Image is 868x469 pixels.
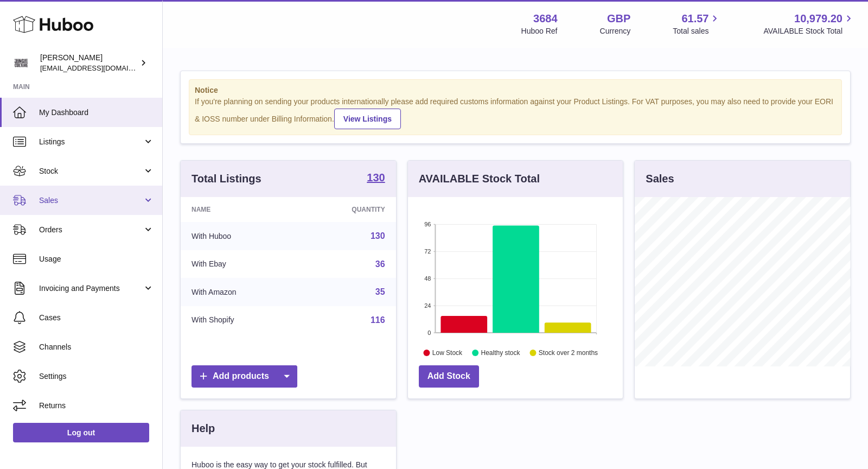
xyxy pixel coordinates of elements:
a: 35 [375,287,385,296]
a: 10,979.20 AVAILABLE Stock Total [763,11,855,36]
span: Channels [39,342,154,352]
span: Total sales [673,26,721,36]
span: Returns [39,401,154,411]
h3: AVAILABLE Stock Total [419,172,540,186]
text: 0 [427,329,431,336]
span: Invoicing and Payments [39,283,143,294]
text: 24 [424,302,431,309]
a: Add products [192,365,297,388]
a: 116 [371,315,385,325]
h3: Sales [646,172,674,186]
a: Add Stock [419,365,479,388]
span: 61.57 [681,11,709,26]
a: 130 [367,172,385,185]
td: With Huboo [181,222,298,250]
text: Low Stock [432,349,463,357]
text: Healthy stock [481,349,520,357]
strong: 3684 [533,11,558,26]
div: [PERSON_NAME] [40,53,138,73]
span: Stock [39,166,143,176]
span: Orders [39,225,143,235]
td: With Amazon [181,278,298,306]
img: theinternationalventure@gmail.com [13,55,29,71]
text: 96 [424,221,431,227]
text: 72 [424,248,431,255]
span: My Dashboard [39,107,154,118]
span: [EMAIL_ADDRESS][DOMAIN_NAME] [40,64,159,72]
th: Quantity [298,197,396,222]
span: Sales [39,195,143,206]
td: With Ebay [181,250,298,278]
span: Cases [39,313,154,323]
strong: GBP [607,11,630,26]
a: 130 [371,231,385,240]
a: 61.57 Total sales [673,11,721,36]
div: Huboo Ref [521,26,558,36]
div: Currency [600,26,631,36]
h3: Total Listings [192,172,261,186]
text: 48 [424,275,431,282]
strong: Notice [195,85,836,96]
span: 10,979.20 [794,11,843,26]
h3: Help [192,421,215,436]
span: Usage [39,254,154,264]
td: With Shopify [181,306,298,334]
strong: 130 [367,172,385,183]
text: Stock over 2 months [539,349,598,357]
a: 36 [375,259,385,269]
a: View Listings [334,109,401,129]
span: Listings [39,137,143,147]
span: AVAILABLE Stock Total [763,26,855,36]
div: If you're planning on sending your products internationally please add required customs informati... [195,97,836,129]
a: Log out [13,423,149,442]
span: Settings [39,371,154,382]
th: Name [181,197,298,222]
